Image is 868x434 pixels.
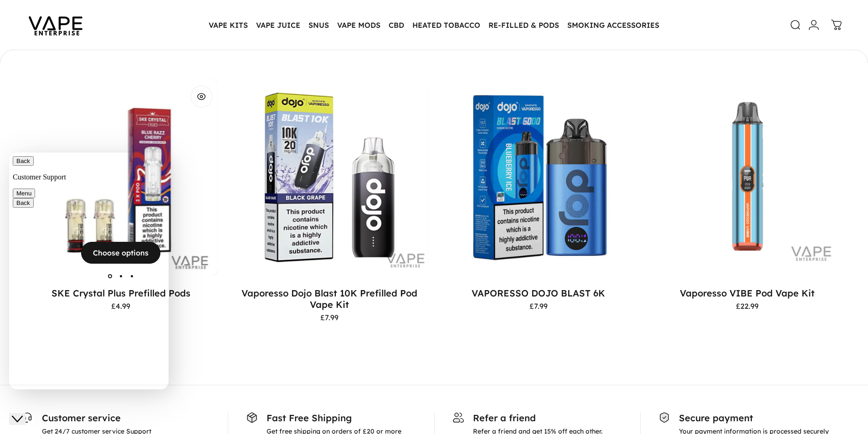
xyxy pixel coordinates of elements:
a: SKE Crystal Plus Prefilled Pods [22,78,220,276]
a: VAPORESSO DOJO BLAST 6K [440,78,637,276]
nav: Primary [205,15,663,35]
summary: VAPE KITS [205,15,252,35]
img: SKE Crystal Plus Prefilled Pods [218,78,416,276]
img: Vaporesso Dojo Blast 10K Prefilled Pod Vape Kit [231,78,428,276]
a: 0 items [827,15,847,35]
img: Vaporesso Dojo [440,78,637,276]
span: £22.99 [736,302,759,310]
iframe: chat widget [9,153,169,389]
p: Refer a friend [473,412,602,424]
img: SKE Crystal Plus Prefilled Pods [20,78,218,276]
img: Vaporesso VIBE Pod Vape Kit [648,78,846,276]
summary: SNUS [304,15,333,35]
iframe: chat widget [9,398,38,425]
summary: HEATED TOBACCO [408,15,484,35]
p: Customer service [42,412,151,424]
a: VAPORESSO DOJO BLAST 6K [472,287,605,299]
summary: VAPE MODS [333,15,385,35]
summary: CBD [385,15,408,35]
a: Vaporesso Dojo Blast 10K Prefilled Pod Vape Kit [241,287,417,310]
p: Fast Free Shipping [267,412,401,424]
span: £7.99 [529,302,548,310]
img: Vape Enterprise [15,4,97,46]
span: £7.99 [320,314,339,321]
p: Secure payment [679,412,829,424]
summary: SMOKING ACCESSORIES [563,15,663,35]
summary: VAPE JUICE [252,15,304,35]
a: Vaporesso VIBE Pod Vape Kit [680,287,815,299]
summary: RE-FILLED & PODS [484,15,563,35]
